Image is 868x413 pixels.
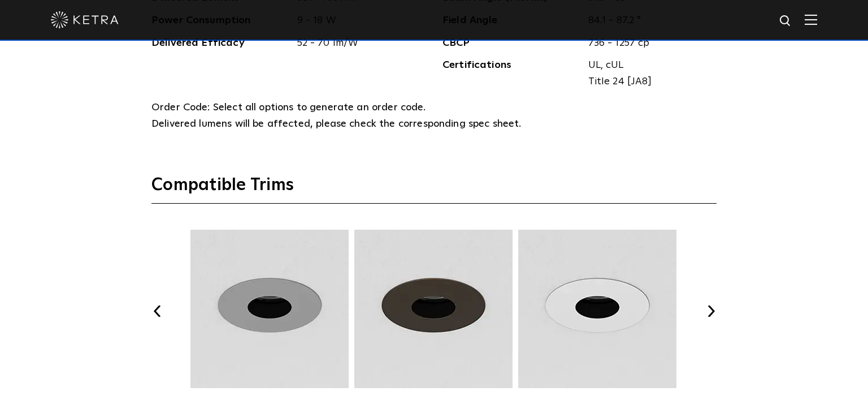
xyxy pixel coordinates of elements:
[289,35,426,51] span: 52 - 70 lm/W
[151,102,210,113] span: Order Code:
[580,35,717,51] span: 736 - 1257 cp
[151,35,289,51] span: Delivered Efficacy
[442,57,580,90] span: Certifications
[151,174,717,204] h3: Compatible Trims
[151,119,522,129] span: Delivered lumens will be affected, please check the corresponding spec sheet.
[151,306,163,317] button: Previous
[805,14,817,25] img: Hamburger%20Nav.svg
[705,306,717,317] button: Next
[779,14,793,28] img: search icon
[213,102,426,113] span: Select all options to generate an order code.
[189,230,350,388] img: TRM033.webp
[517,230,678,388] img: TRM035.webp
[588,57,709,74] span: UL, cUL
[588,74,709,90] span: Title 24 [JA8]
[51,11,119,28] img: ketra-logo-2019-white
[353,230,514,388] img: TRM034.webp
[442,35,580,51] span: CBCP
